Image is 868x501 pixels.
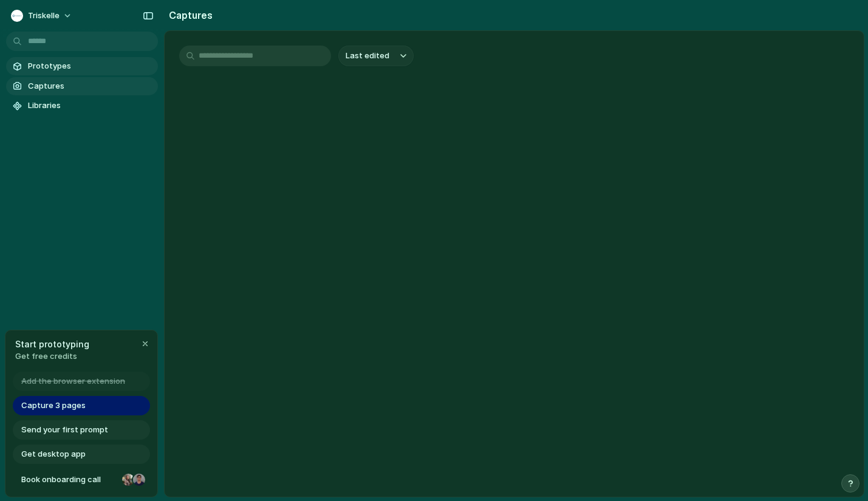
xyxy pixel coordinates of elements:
span: Start prototyping [15,338,89,350]
h2: Captures [164,8,213,22]
span: Last edited [346,50,389,62]
button: triskelle [6,6,78,26]
a: Prototypes [6,57,158,75]
a: Book onboarding call [13,470,150,489]
span: Captures [28,80,153,92]
a: Get desktop app [13,445,150,464]
div: Christian Iacullo [132,472,146,487]
span: Get free credits [15,350,89,363]
span: Send your first prompt [21,424,108,436]
span: Book onboarding call [21,474,117,486]
a: Libraries [6,97,158,115]
span: Get desktop app [21,448,86,460]
span: Capture 3 pages [21,400,86,412]
div: Nicole Kubica [121,472,135,487]
span: Libraries [28,100,153,112]
span: Prototypes [28,60,153,72]
span: triskelle [28,10,60,22]
a: Captures [6,77,158,95]
button: Last edited [338,46,414,66]
span: Add the browser extension [21,375,125,387]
